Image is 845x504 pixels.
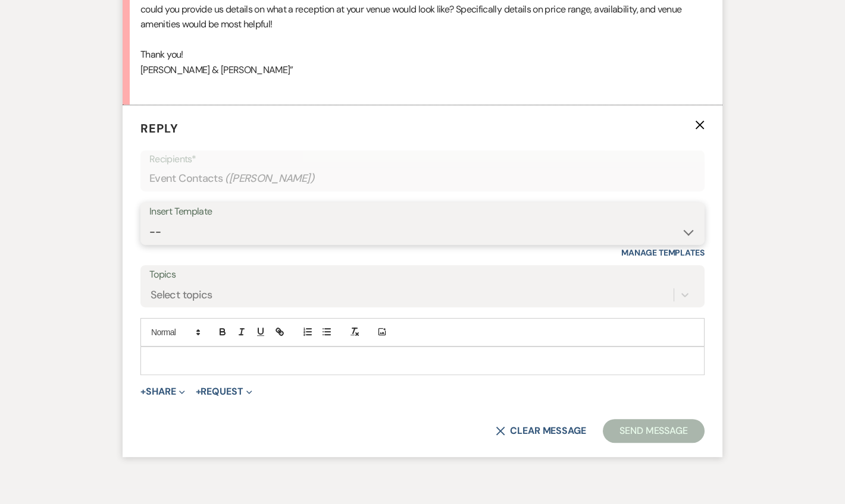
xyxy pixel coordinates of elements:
[151,286,212,303] div: Select topics
[225,171,314,187] span: ( [PERSON_NAME] )
[149,167,696,190] div: Event Contacts
[196,387,201,396] span: +
[140,387,185,396] button: Share
[149,152,696,167] p: Recipients*
[140,121,179,136] span: Reply
[149,203,696,220] div: Insert Template
[149,266,696,283] label: Topics
[496,426,586,436] button: Clear message
[603,419,705,443] button: Send Message
[140,387,146,396] span: +
[196,387,252,396] button: Request
[621,247,705,258] a: Manage Templates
